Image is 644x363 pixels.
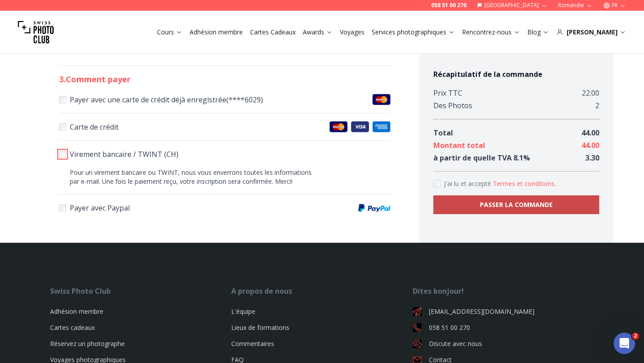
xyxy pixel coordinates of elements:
[50,323,95,332] a: Cartes cadeaux
[277,45,365,55] b: Prix de soumission total :
[458,26,524,38] button: Rencontrez-nous
[59,121,391,133] label: Carte de crédit
[358,204,390,212] img: Paypal
[303,28,333,37] a: Awards
[50,307,103,316] a: Adhésion membre
[299,26,336,38] button: Awards
[59,151,66,158] input: Virement bancaire / TWINT (CH)
[433,139,485,152] div: Montant total
[336,26,368,38] button: Voyages
[444,179,493,188] span: J'ai lu et accepté
[250,28,296,37] a: Cartes Cadeaux
[59,168,317,186] p: Pour un virement bancaire ou TWINT, nous vous enverrons toutes les informations par e-mail. Une f...
[340,28,364,37] a: Voyages
[373,121,390,132] img: American Express
[186,26,246,38] button: Adhésion membre
[351,121,369,132] img: Visa
[480,200,553,209] b: PASSER LA COMMANDE
[372,28,455,37] a: Services photographiques
[413,323,594,332] a: 058 51 00 270
[59,148,391,160] label: Virement bancaire / TWINT (CH)
[493,179,556,188] button: Accept termsJ'ai lu et accepté
[585,153,599,163] span: 3.30
[330,121,347,132] img: Master Cards
[157,28,182,37] a: Cours
[433,195,599,214] button: PASSER LA COMMANDE
[433,87,462,99] div: Prix TTC
[231,323,289,332] a: Lieux de formations
[581,128,599,138] span: 44.00
[368,26,458,38] button: Services photographiques
[413,286,594,296] div: Dites bonjour!
[59,73,391,85] h2: 3 . Comment payer
[50,339,125,348] a: Réservez un photographe
[527,28,549,37] a: Blog
[231,307,255,316] a: L'équipe
[431,2,466,9] a: 058 51 00 270
[462,28,520,37] a: Rencontrez-nous
[59,93,391,106] label: Payer avec une carte de crédit déjà enregistrée (**** 6029 )
[231,339,274,348] a: Commentaires
[59,202,391,214] label: Payer avec Paypal
[433,180,441,187] input: Accept terms
[614,333,635,354] iframe: Intercom live chat
[595,99,599,112] div: 2
[433,152,530,164] div: à partir de quelle TVA 8.1 %
[50,286,231,296] div: Swiss Photo Club
[413,339,594,348] a: Discute avec nous
[581,140,599,150] span: 44.00
[59,96,66,103] input: Payer avec une carte de crédit déjà enregistrée(****6029)
[59,123,66,131] input: Carte de créditMaster CardsVisaAmerican Express
[190,28,243,37] a: Adhésion membre
[59,204,66,211] input: Payer avec PaypalPaypal
[433,99,472,112] div: Des Photos
[18,14,54,50] img: Swiss photo club
[524,26,553,38] button: Blog
[153,26,186,38] button: Cours
[231,286,412,296] div: A propos de nous
[582,87,599,99] div: 22.00
[632,333,639,340] span: 2
[413,307,594,316] a: [EMAIL_ADDRESS][DOMAIN_NAME]
[433,69,599,80] h4: Récapitulatif de la commande
[556,28,626,37] div: [PERSON_NAME]
[433,127,453,139] div: Total
[246,26,299,38] button: Cartes Cadeaux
